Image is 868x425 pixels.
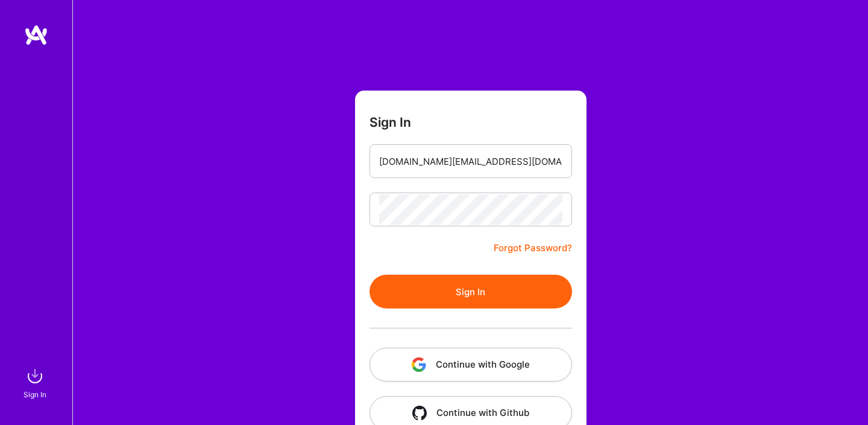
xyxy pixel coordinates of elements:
button: Sign In [370,275,572,308]
img: icon [412,406,427,420]
a: Forgot Password? [494,241,572,255]
h3: Sign In [370,115,411,130]
img: sign in [23,364,47,388]
div: Sign In [24,388,46,401]
a: sign inSign In [25,364,47,401]
input: Email... [379,146,562,177]
img: logo [24,24,48,46]
button: Continue with Google [370,348,572,382]
img: icon [412,357,426,372]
